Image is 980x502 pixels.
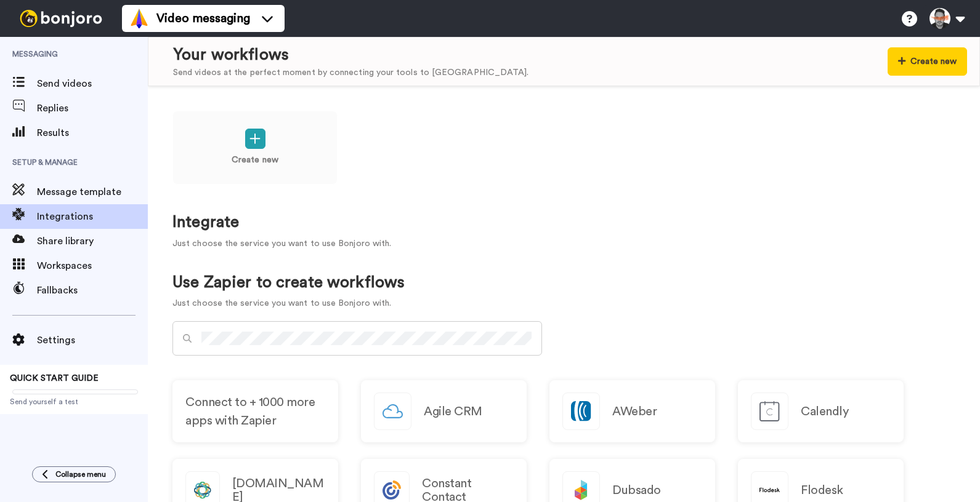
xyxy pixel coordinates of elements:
a: Agile CRM [361,380,527,442]
span: Send yourself a test [10,397,138,407]
span: Send videos [37,76,148,91]
a: Connect to + 1000 more apps with Zapier [172,380,338,442]
a: Create new [172,111,338,185]
h2: Dubsado [612,484,661,497]
h2: Flodesk [801,484,843,497]
span: Integrations [37,209,148,224]
img: vm-color.svg [129,9,149,28]
span: Fallbacks [37,283,148,298]
p: Create new [232,154,278,167]
span: Video messaging [156,10,250,27]
div: Send videos at the perfect moment by connecting your tools to [GEOGRAPHIC_DATA]. [173,66,528,79]
a: Calendly [738,380,904,442]
h2: Agile CRM [424,405,482,418]
span: Results [37,125,148,140]
span: Workspaces [37,258,148,273]
span: Connect to + 1000 more apps with Zapier [185,393,325,430]
h1: Use Zapier to create workflows [172,274,405,292]
p: Just choose the service you want to use Bonjoro with. [172,237,955,250]
span: Share library [37,234,148,249]
h1: Integrate [172,213,955,231]
div: Your workflows [173,44,528,66]
a: AWeber [549,380,715,442]
span: Settings [37,333,148,348]
h2: AWeber [612,405,657,418]
button: Collapse menu [32,466,116,482]
img: logo_aweber.svg [563,393,599,429]
button: Create new [888,47,967,76]
h2: Calendly [801,405,848,418]
img: logo_agile_crm.svg [375,393,411,429]
p: Just choose the service you want to use Bonjoro with. [172,297,405,310]
span: Replies [37,101,148,116]
span: Message template [37,185,148,199]
img: logo_calendly.svg [751,393,788,429]
span: Collapse menu [55,469,106,479]
img: bj-logo-header-white.svg [15,10,107,27]
span: QUICK START GUIDE [10,374,99,383]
